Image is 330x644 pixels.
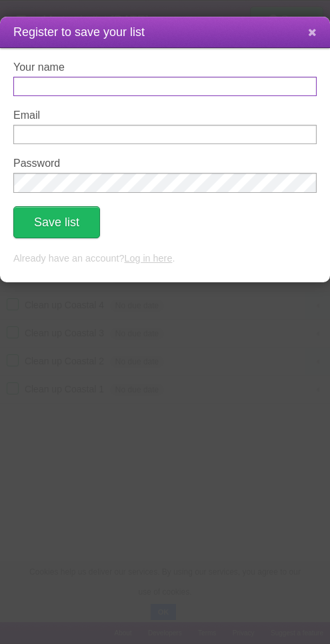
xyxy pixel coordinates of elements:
label: Password [13,157,317,170]
label: Email [13,109,317,121]
p: Already have an account? . [13,252,317,266]
button: Save list [13,206,100,238]
h1: Register to save your list [13,23,317,41]
a: Log in here [124,253,172,264]
label: Your name [13,61,317,73]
